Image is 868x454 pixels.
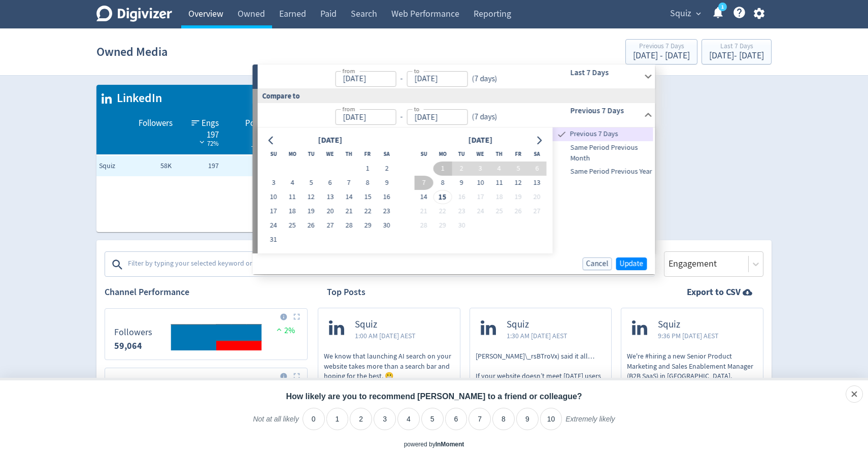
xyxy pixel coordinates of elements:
button: 24 [471,204,490,218]
button: Previous 7 Days[DATE] - [DATE] [625,39,697,64]
div: powered by inmoment [404,440,464,449]
button: Cancel [583,257,612,270]
button: 5 [302,176,320,190]
button: 4 [283,176,302,190]
button: 22 [358,204,377,218]
th: Monday [433,147,452,161]
span: Update [620,260,644,268]
button: 14 [340,190,358,204]
img: negative-performance-white.svg [197,138,207,146]
th: Thursday [340,147,358,161]
span: Squiz [658,319,719,331]
label: Not at all likely [253,414,298,432]
span: 1:00 AM [DATE] AEST [355,331,416,341]
span: Followers [139,117,173,129]
img: Placeholder [293,313,300,320]
button: 15 [433,190,452,204]
button: 11 [490,176,509,190]
button: 27 [527,204,546,218]
h6: Previous 7 Days [570,105,640,117]
span: Previous 7 Days [568,128,653,140]
td: 58K [127,156,174,176]
button: 21 [340,204,358,218]
td: 197 [174,156,221,176]
li: 6 [445,408,468,430]
button: 31 [264,233,283,247]
button: 3 [471,161,490,176]
div: Last 7 Days [709,43,764,51]
span: Squiz [355,319,416,331]
button: 8 [358,176,377,190]
button: 22 [433,204,452,218]
th: Friday [358,147,377,161]
button: 6 [527,161,546,176]
div: [DATE] [315,134,345,147]
button: 18 [283,204,302,218]
button: 10 [264,190,283,204]
div: - [396,111,407,123]
span: _ 0% [251,139,265,148]
div: Close survey [846,385,863,403]
button: 2 [377,161,396,176]
button: 29 [433,218,452,233]
button: 18 [490,190,509,204]
button: Update [616,257,647,270]
label: Extremely likely [565,414,615,432]
button: 25 [283,218,302,233]
span: Same Period Previous Year [553,166,653,177]
table: customized table [96,85,316,232]
button: 3 [264,176,283,190]
div: - [396,73,407,85]
button: 20 [527,190,546,204]
strong: Export to CSV [687,286,741,299]
svg: Posts 11 [109,372,303,415]
label: to [414,67,419,75]
span: 1:30 AM [DATE] AEST [507,331,567,341]
a: 1 [718,3,727,11]
li: 3 [374,408,396,430]
span: Cancel [586,260,609,268]
div: [DATE] - [DATE] [633,51,690,60]
button: 20 [321,204,340,218]
button: 10 [471,176,490,190]
th: Saturday [527,147,546,161]
button: 30 [377,218,396,233]
li: 10 [540,408,562,430]
li: 0 [303,408,325,430]
button: Go to previous month [264,133,279,147]
h6: Last 7 Days [570,67,640,79]
button: 9 [377,176,396,190]
button: 1 [433,161,452,176]
span: expand_more [694,9,703,18]
button: 19 [509,190,527,204]
dt: Followers [114,327,152,338]
th: Sunday [264,147,283,161]
div: Previous 7 Days [633,43,690,51]
button: Go to next month [531,133,546,147]
span: Same Period Previous Month [553,142,653,164]
h2: Channel Performance [105,286,308,299]
div: Same Period Previous Month [553,141,653,165]
li: 9 [516,408,539,430]
button: 7 [340,176,358,190]
button: 30 [452,218,471,233]
li: 5 [421,408,444,430]
label: to [414,105,419,113]
button: 6 [321,176,340,190]
button: 11 [283,190,302,204]
div: Previous 7 Days [553,127,653,141]
button: 15 [358,190,377,204]
button: 13 [321,190,340,204]
button: 26 [509,204,527,218]
img: Placeholder [293,373,300,379]
a: Squiz9:36 PM [DATE] AESTWe're #hiring a new Senior Product Marketing and Sales Enablement Manager... [621,308,763,419]
div: from-to(7 days)Previous 7 Days [258,103,655,127]
div: 197 [183,129,219,137]
div: from-to(7 days)Last 7 Days [258,64,655,89]
span: Posts [245,117,265,129]
button: 17 [264,204,283,218]
button: 26 [302,218,320,233]
button: Squiz [666,6,704,22]
button: 12 [302,190,320,204]
svg: Followers 0 [109,313,303,355]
